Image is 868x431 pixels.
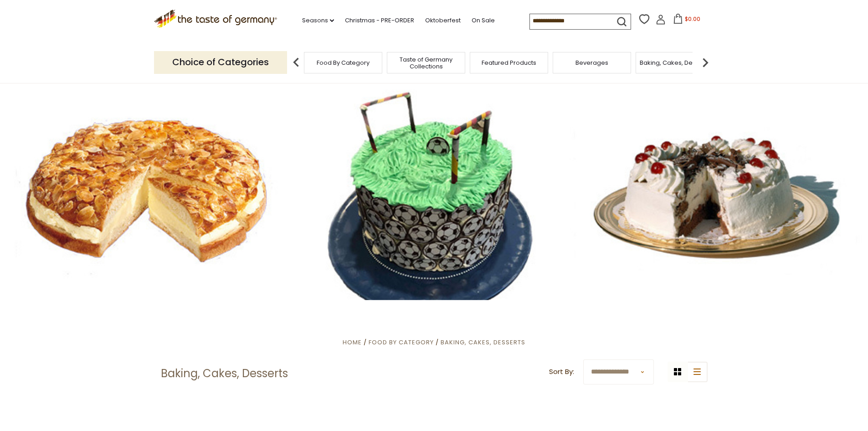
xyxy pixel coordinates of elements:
p: Choice of Categories [154,51,287,73]
h1: Baking, Cakes, Desserts [161,367,288,380]
button: $0.00 [668,14,706,27]
a: Food By Category [317,59,370,66]
img: previous arrow [287,53,305,72]
a: Beverages [575,59,608,66]
span: $0.00 [685,15,700,23]
a: Taste of Germany Collections [390,56,462,70]
a: On Sale [472,16,495,26]
a: Christmas - PRE-ORDER [345,16,414,26]
a: Featured Products [482,59,536,66]
a: Food By Category [369,338,434,347]
a: Home [343,338,362,347]
a: Oktoberfest [425,16,461,26]
a: Baking, Cakes, Desserts [441,338,525,347]
a: Seasons [302,16,334,26]
a: Baking, Cakes, Desserts [640,59,710,66]
img: next arrow [696,53,714,72]
label: Sort By: [549,366,574,378]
